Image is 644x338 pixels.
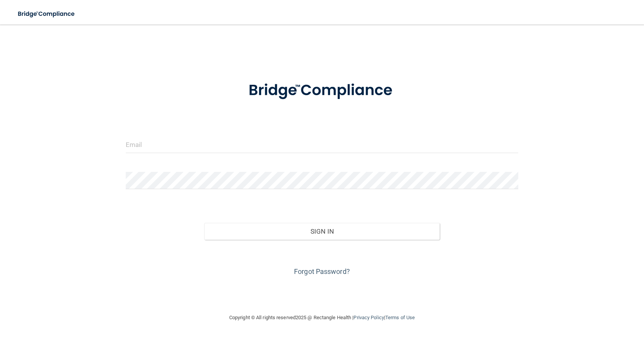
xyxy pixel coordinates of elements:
[385,315,415,320] a: Terms of Use
[11,6,82,22] img: bridge_compliance_login_screen.278c3ca4.svg
[204,223,440,240] button: Sign In
[294,267,350,275] a: Forgot Password?
[233,71,411,110] img: bridge_compliance_login_screen.278c3ca4.svg
[182,305,462,330] div: Copyright © All rights reserved 2025 @ Rectangle Health | |
[353,315,384,320] a: Privacy Policy
[126,136,518,153] input: Email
